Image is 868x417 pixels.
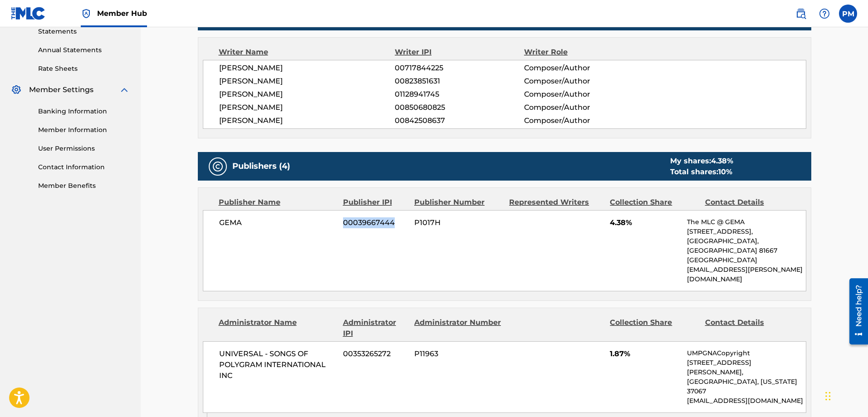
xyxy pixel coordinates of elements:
a: Member Benefits [38,181,130,191]
div: Administrator IPI [343,317,407,339]
span: 00353265272 [343,348,407,359]
p: UMPGNACopyright [687,348,805,358]
span: Member Settings [29,84,93,95]
span: Composer/Author [524,102,642,113]
div: Publisher Number [414,197,502,208]
span: [PERSON_NAME] [219,115,395,126]
p: [GEOGRAPHIC_DATA], [GEOGRAPHIC_DATA] 81667 [687,236,805,255]
span: 4.38% [610,217,680,228]
img: search [795,8,806,19]
span: [PERSON_NAME] [219,76,395,87]
div: Publisher IPI [343,197,407,208]
span: Composer/Author [524,89,642,100]
p: [GEOGRAPHIC_DATA] [687,255,805,265]
span: 00823851631 [395,76,524,87]
a: Rate Sheets [38,64,130,74]
p: [EMAIL_ADDRESS][PERSON_NAME][DOMAIN_NAME] [687,265,805,284]
div: Contact Details [705,317,793,339]
div: Total shares: [670,167,733,177]
h5: Publishers (4) [232,161,290,172]
div: User Menu [839,5,857,23]
span: P1017H [414,217,502,228]
iframe: Resource Center [843,275,868,348]
div: Writer Name [219,47,395,58]
img: MLC Logo [11,7,46,20]
iframe: Chat Widget [823,373,868,417]
div: Collection Share [610,197,698,208]
div: Ziehen [825,383,831,410]
span: 00039667444 [343,217,407,228]
span: Composer/Author [524,115,642,126]
span: 4.38 % [711,157,733,165]
img: Top Rightsholder [81,8,92,19]
div: Administrator Number [414,317,502,339]
span: Member Hub [97,8,147,19]
div: Writer IPI [395,47,524,58]
img: help [819,8,830,19]
div: Represented Writers [509,197,603,208]
span: [PERSON_NAME] [219,89,395,100]
div: My shares: [670,156,733,167]
span: Composer/Author [524,76,642,87]
p: [STREET_ADDRESS], [687,227,805,236]
div: Collection Share [610,317,698,339]
span: GEMA [219,217,337,228]
p: [EMAIL_ADDRESS][DOMAIN_NAME] [687,396,805,406]
img: expand [119,84,130,95]
div: Administrator Name [219,317,336,339]
a: Contact Information [38,162,130,172]
a: Banking Information [38,107,130,116]
a: Annual Statements [38,45,130,55]
span: 1.87% [610,348,680,359]
span: 10 % [718,167,732,176]
p: [GEOGRAPHIC_DATA], [US_STATE] 37067 [687,377,805,396]
img: Publishers [212,161,223,172]
a: User Permissions [38,144,130,153]
a: Public Search [792,5,810,23]
div: Chat-Widget [823,373,868,417]
div: Contact Details [705,197,793,208]
span: 00717844225 [395,63,524,74]
span: 00842508637 [395,115,524,126]
div: Publisher Name [219,197,336,208]
a: Member Information [38,125,130,135]
span: Composer/Author [524,63,642,74]
span: [PERSON_NAME] [219,63,395,74]
a: Statements [38,27,130,36]
p: [STREET_ADDRESS][PERSON_NAME], [687,358,805,377]
span: P11963 [414,348,502,359]
img: Member Settings [11,84,22,95]
p: The MLC @ GEMA [687,217,805,227]
span: [PERSON_NAME] [219,102,395,113]
span: 01128941745 [395,89,524,100]
div: Writer Role [524,47,642,58]
div: Help [815,5,834,23]
span: UNIVERSAL - SONGS OF POLYGRAM INTERNATIONAL INC [219,348,337,381]
span: 00850680825 [395,102,524,113]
